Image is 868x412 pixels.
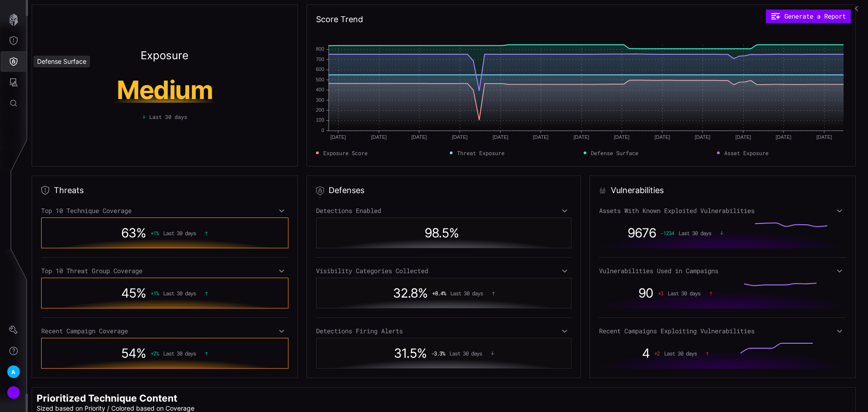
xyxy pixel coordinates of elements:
text: [DATE] [816,134,832,140]
h2: Score Trend [316,14,363,25]
text: 800 [316,46,324,52]
h2: Exposure [141,50,189,61]
span: Last 30 days [664,350,697,356]
text: 600 [316,66,324,72]
span: Threat Exposure [457,149,505,157]
button: Generate a Report [766,9,851,23]
text: 300 [316,97,324,103]
span: 90 [638,285,653,301]
span: Last 30 days [163,350,196,356]
text: [DATE] [493,134,509,140]
button: A [0,361,27,382]
text: 200 [316,107,324,113]
span: Last 30 days [163,230,196,236]
div: Recent Campaigns Exploiting Vulnerabilities [599,327,846,335]
text: [DATE] [371,134,387,140]
span: + 1 % [151,230,159,236]
span: 4 [642,346,650,361]
span: Last 30 days [163,290,196,296]
h2: Defenses [329,185,364,196]
text: 100 [316,117,324,123]
span: 45 % [121,285,146,301]
text: [DATE] [695,134,711,140]
span: Last 30 days [449,350,482,356]
span: A [11,367,15,377]
div: Vulnerabilities Used in Campaigns [599,267,846,275]
text: [DATE] [776,134,792,140]
text: [DATE] [330,134,346,140]
span: + 1 % [151,290,159,296]
h2: Threats [54,185,84,196]
span: + 2 [654,350,660,356]
text: 500 [316,77,324,82]
span: 54 % [121,346,146,361]
div: Visibility Categories Collected [316,267,571,275]
text: [DATE] [614,134,630,140]
text: [DATE] [452,134,468,140]
text: [DATE] [736,134,751,140]
span: Exposure Score [323,149,368,157]
span: Last 30 days [668,290,700,296]
h2: Vulnerabilities [611,185,664,196]
span: 63 % [121,225,146,241]
span: Last 30 days [679,230,711,236]
span: 31.5 % [394,346,427,361]
span: 98.5 % [425,225,459,241]
span: -3.3 % [431,350,445,356]
div: Detections Firing Alerts [316,327,571,335]
div: Defense Surface [33,56,90,67]
text: [DATE] [574,134,590,140]
span: Last 30 days [149,113,187,121]
div: Top 10 Technique Coverage [41,207,288,215]
span: -1234 [660,230,674,236]
text: [DATE] [533,134,549,140]
span: + 3 [658,290,663,296]
text: [DATE] [655,134,670,140]
div: Assets With Known Exploited Vulnerabilities [599,207,846,215]
span: + 8.4 % [432,290,446,296]
div: Detections Enabled [316,207,571,215]
h1: Medium [80,77,250,103]
div: Recent Campaign Coverage [41,327,288,335]
span: Asset Exposure [724,149,769,157]
text: 700 [316,57,324,62]
span: Last 30 days [450,290,483,296]
span: + 2 % [151,350,159,356]
span: 32.8 % [393,285,428,301]
text: [DATE] [411,134,427,140]
h2: Prioritized Technique Content [37,392,851,404]
div: Top 10 Threat Group Coverage [41,267,288,275]
span: Defense Surface [591,149,638,157]
text: 0 [321,128,324,133]
text: 400 [316,87,324,92]
span: 9676 [627,225,656,241]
